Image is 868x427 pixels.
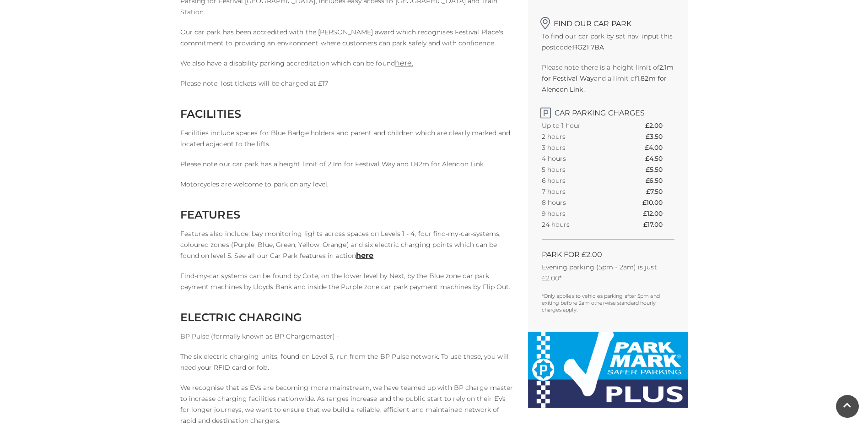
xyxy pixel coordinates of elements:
p: *Only applies to vehicles parking after 5pm and exiting before 2am otherwise standard hourly char... [542,293,674,313]
th: 2 hours [542,131,615,142]
p: Motorcycles are welcome to park on any level. [180,179,514,190]
th: £4.00 [645,142,674,153]
p: Please note our car park has a height limit of 2.1m for Festival Way and 1.82m for Alencon Link [180,159,514,170]
th: £2.00 [645,120,674,131]
th: 3 hours [542,142,615,153]
p: Evening parking (5pm - 2am) is just £2.00* [542,262,674,284]
h2: Find our car park [542,14,674,28]
th: £17.00 [643,219,674,230]
a: here. [395,59,413,67]
th: £7.50 [646,186,674,197]
p: We also have a disability parking accreditation which can be found [180,58,514,69]
th: £4.50 [645,153,674,164]
p: Features also include: bay monitoring lights across spaces on Levels 1 - 4, four find-my-car-syst... [180,228,514,261]
th: 24 hours [542,219,615,230]
strong: RG21 7BA [573,43,604,51]
th: £3.50 [646,131,674,142]
p: Find-my-car systems can be found by Cote, on the lower level by Next, by the Blue zone car park p... [180,270,514,292]
img: Park-Mark-Plus-LG.jpeg [528,332,688,408]
p: To find our car park by sat nav, input this postcode: [542,31,674,53]
h2: PARK FOR £2.00 [542,250,674,259]
p: BP Pulse (formally known as BP Chargemaster) - [180,331,514,342]
h2: FEATURES [180,208,514,221]
h2: FACILITIES [180,107,514,120]
p: Please note: lost tickets will be charged at £17 [180,78,514,89]
p: Facilities include spaces for Blue Badge holders and parent and children which are clearly marked... [180,127,514,149]
p: The six electric charging units, found on Level 5, run from the BP Pulse network. To use these, y... [180,351,514,373]
th: 6 hours [542,175,615,186]
a: here [356,251,373,260]
p: We recognise that as EVs are becoming more mainstream, we have teamed up with BP charge master to... [180,382,514,426]
th: 7 hours [542,186,615,197]
th: £10.00 [642,197,674,208]
th: 5 hours [542,164,615,175]
th: 8 hours [542,197,615,208]
h2: Car Parking Charges [542,104,674,117]
p: Our car park has been accredited with the [PERSON_NAME] award which recognises Festival Place's c... [180,27,514,49]
th: £5.50 [646,164,674,175]
th: 9 hours [542,208,615,219]
th: 4 hours [542,153,615,164]
th: £6.50 [646,175,674,186]
th: £12.00 [643,208,674,219]
th: Up to 1 hour [542,120,615,131]
h2: ELECTRIC CHARGING [180,311,514,324]
p: Please note there is a height limit of and a limit of [542,62,674,95]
